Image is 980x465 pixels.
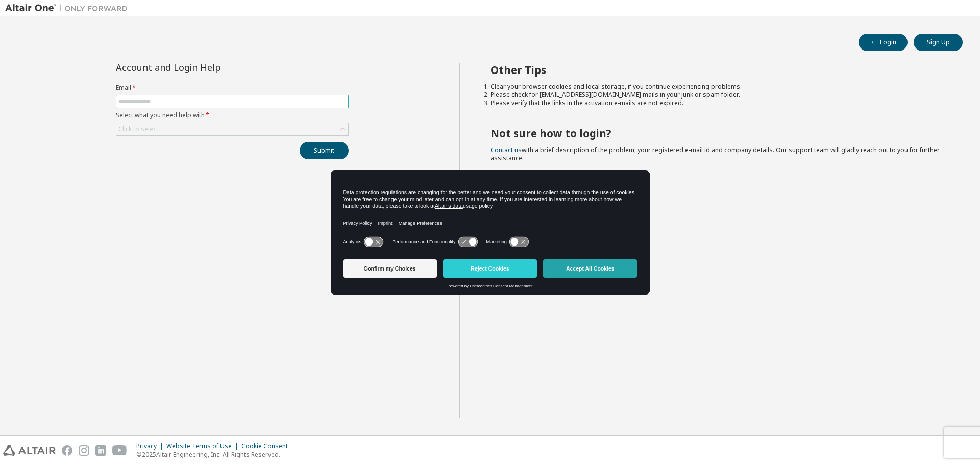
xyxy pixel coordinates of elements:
[491,127,945,140] h2: Not sure how to login?
[136,450,294,459] p: © 2025 Altair Engineering, Inc. All Rights Reserved.
[241,442,294,450] div: Cookie Consent
[95,445,106,456] img: linkedin.svg
[491,145,522,154] a: Contact us
[5,3,133,13] img: Altair One
[914,34,963,51] button: Sign Up
[491,63,945,77] h2: Other Tips
[118,125,158,133] div: Click to select
[491,83,945,91] li: Clear your browser cookies and local storage, if you continue experiencing problems.
[116,111,349,119] label: Select what you need help with
[491,99,945,107] li: Please verify that the links in the activation e-mails are not expired.
[166,442,241,450] div: Website Terms of Use
[116,63,302,71] div: Account and Login Help
[116,84,349,92] label: Email
[136,442,166,450] div: Privacy
[116,123,348,135] div: Click to select
[79,445,89,456] img: instagram.svg
[859,34,908,51] button: Login
[300,142,349,159] button: Submit
[62,445,72,456] img: facebook.svg
[3,445,56,456] img: altair_logo.svg
[112,445,127,456] img: youtube.svg
[491,91,945,99] li: Please check for [EMAIL_ADDRESS][DOMAIN_NAME] mails in your junk or spam folder.
[491,145,940,162] span: with a brief description of the problem, your registered e-mail id and company details. Our suppo...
